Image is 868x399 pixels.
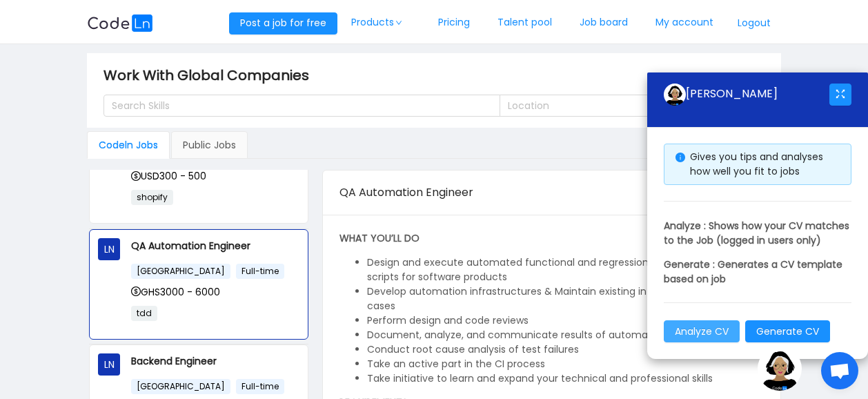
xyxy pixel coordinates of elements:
p: QA Automation Engineer [131,238,299,253]
div: Open chat [821,352,858,389]
img: ground.ddcf5dcf.png [664,84,686,106]
li: Document, analyze, and communicate results of automation testing runs [367,328,765,342]
button: icon: fullscreen [829,84,851,106]
li: Take an active part in the CI process [367,357,765,371]
i: icon: dollar [131,286,141,296]
span: Full-time [236,264,284,279]
span: Gives you tips and analyses how well you fit to jobs [690,150,823,178]
button: Post a job for free [229,12,337,35]
span: USD300 - 500 [131,169,206,183]
span: QA Automation Engineer [339,184,473,200]
img: logobg.f302741d.svg [87,14,153,32]
li: Design and execute automated functional and regression testing plans and scripts for software pro... [367,255,765,284]
div: Location [508,99,740,113]
span: Work With Global Companies [103,64,317,86]
i: icon: dollar [131,171,141,181]
li: Perform design and code reviews [367,313,765,328]
div: Search Skills [112,99,480,113]
li: Take initiative to learn and expand your technical and professional skills [367,371,765,386]
img: ground.ddcf5dcf.png [758,347,802,391]
button: Logout [727,12,781,35]
span: Full-time [236,379,284,394]
button: Analyze CV [664,320,740,342]
span: LN [104,238,115,260]
span: shopify [131,190,173,205]
i: icon: down [395,19,403,26]
div: Codeln Jobs [87,131,170,159]
a: Post a job for free [229,16,337,30]
p: Backend Engineer [131,353,299,369]
strong: WHAT YOU’LL DO [339,231,420,245]
span: [GEOGRAPHIC_DATA] [131,379,230,394]
i: icon: info-circle [675,153,685,162]
span: [GEOGRAPHIC_DATA] [131,264,230,279]
li: Conduct root cause analysis of test failures [367,342,765,357]
p: Analyze : Shows how your CV matches to the Job (logged in users only) [664,219,851,248]
p: Generate : Generates a CV template based on job [664,257,851,286]
span: GHS3000 - 6000 [131,285,220,299]
li: Develop automation infrastructures & Maintain existing infrastructure & test cases [367,284,765,313]
div: [PERSON_NAME] [664,84,829,106]
button: Generate CV [745,320,830,342]
span: tdd [131,306,157,321]
span: LN [104,353,115,376]
div: Public Jobs [171,131,248,159]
